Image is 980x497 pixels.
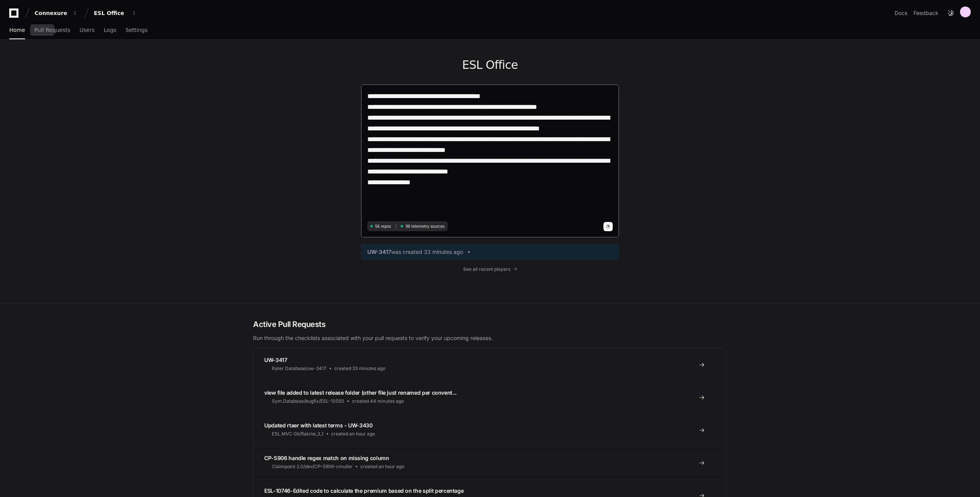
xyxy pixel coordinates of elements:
span: view file added to latest release folder (other file just renamed per convent... [264,389,457,396]
a: Pull Requests [34,22,70,39]
span: Updated rtaer with latest terms - UW-3430 [264,422,373,429]
span: UW-3417 [264,357,287,363]
span: ESL-10746-Edited code to calculate the premium based on the split percentage [264,487,463,494]
span: created 44 minutes ago [352,398,404,404]
div: ESL Office [94,9,127,17]
span: Settings [125,28,147,32]
h2: Active Pull Requests [253,319,727,330]
span: 96 telemetry sources [405,223,444,229]
a: UW-3417was created 33 minutes ago [367,248,613,256]
span: ESL.MVC Git/flakine_3_1 [272,431,323,437]
span: Logs [104,28,116,32]
span: 56 repos [375,223,391,229]
span: Sym.Database/bugfix/ESL-10550 [272,398,344,404]
a: Home [9,22,25,39]
h1: ESL Office [361,58,619,72]
a: Updated rtaer with latest terms - UW-3430ESL.MVC Git/flakine_3_1created an hour ago [253,414,727,446]
a: view file added to latest release folder (other file just renamed per convent...Sym.Database/bugf... [253,381,727,414]
span: Users [80,28,95,32]
a: Logs [104,22,116,39]
span: CP-5906 handle regex match on missing column [264,455,389,461]
a: UW-3417Rater Database/uw-3417created 33 minutes ago [253,349,727,381]
span: created an hour ago [360,464,404,470]
button: Connexure [32,6,81,20]
span: was created 33 minutes ago [391,248,463,256]
a: CP-5906 handle regex match on missing columnClaimpoint 2.0/dev/CP-5906-cmullercreated an hour ago [253,446,727,479]
p: Run through the checklists associated with your pull requests to verify your upcoming releases. [253,334,727,342]
button: Feedback [913,9,938,17]
a: Settings [125,22,147,39]
span: Claimpoint 2.0/dev/CP-5906-cmuller [272,464,353,470]
span: Pull Requests [34,28,70,32]
span: created 33 minutes ago [334,365,385,372]
span: Rater Database/uw-3417 [272,365,327,372]
span: See all recent players [463,266,510,272]
span: Home [9,28,25,32]
a: Users [80,22,95,39]
span: UW-3417 [367,248,391,256]
a: See all recent players [361,266,619,272]
a: Docs [895,9,907,17]
button: ESL Office [91,6,140,20]
span: created an hour ago [331,431,375,437]
div: Connexure [35,9,68,17]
